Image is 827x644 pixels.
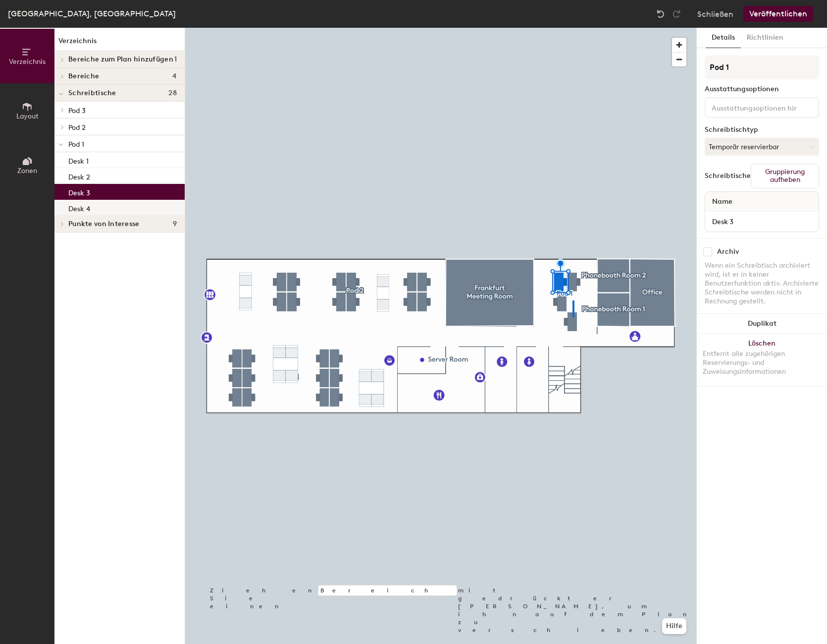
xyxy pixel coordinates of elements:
p: Desk 1 [68,154,89,166]
button: Richtlinien [741,28,789,48]
span: 28 [168,89,177,97]
button: Temporär reservierbar [705,138,819,156]
span: 1 [174,56,177,63]
div: Archiv [717,248,739,256]
button: Details [706,28,741,48]
p: Desk 4 [68,202,90,213]
button: Duplikat [697,314,827,334]
button: Veröffentlichen [743,6,813,22]
div: Schreibtische [705,172,751,180]
span: Pod 3 [68,107,86,115]
div: Schreibtischtyp [705,126,819,134]
span: Pod 1 [68,140,84,149]
span: Schreibtische [68,89,116,97]
span: 9 [173,220,177,228]
input: Unbenannter Schreibtisch [707,215,817,229]
img: Undo [656,9,666,19]
img: Redo [672,9,681,19]
h1: Verzeichnis [54,36,185,51]
span: Zonen [17,167,37,175]
input: Ausstattungsoptionen hinzufügen [710,101,799,113]
div: Ausstattungsoptionen [705,85,819,93]
span: Pod 2 [68,123,86,132]
span: Punkte von Interesse [68,220,140,228]
span: Verzeichnis [9,58,46,66]
p: Desk 2 [68,170,90,181]
button: Hilfe [662,618,686,634]
p: Desk 3 [68,186,90,197]
div: Wenn ein Schreibtisch archiviert wird, ist er in keiner Benutzerfunktion aktiv. Archivierte Schre... [705,261,819,306]
span: Bereiche [68,72,99,80]
span: 4 [172,72,177,80]
span: Name [707,193,737,211]
button: LöschenEntfernt alle zugehörigen Reservierungs- und Zuweisungsinformationen [697,334,827,386]
span: Bereiche zum Plan hinzufügen [68,56,173,63]
div: [GEOGRAPHIC_DATA], [GEOGRAPHIC_DATA] [8,7,176,20]
button: Schließen [697,6,733,22]
button: Gruppierung aufheben [751,164,819,188]
div: Entfernt alle zugehörigen Reservierungs- und Zuweisungsinformationen [703,350,821,376]
span: Layout [16,112,39,120]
